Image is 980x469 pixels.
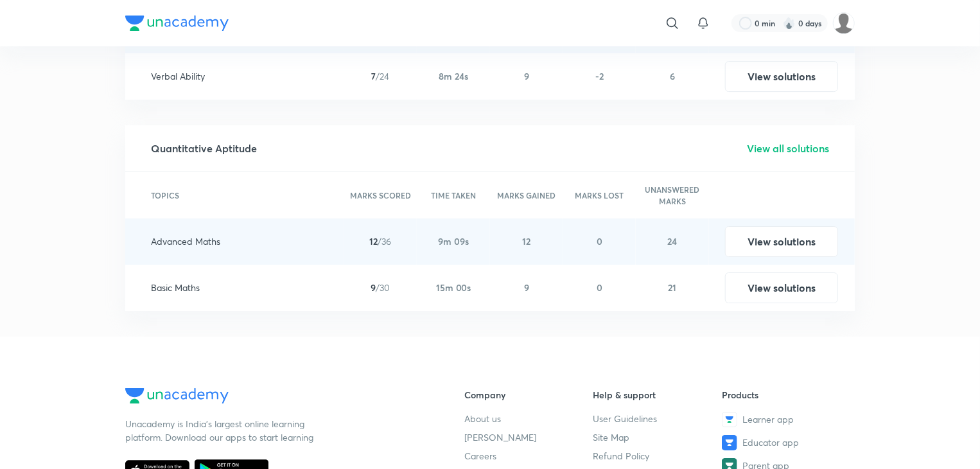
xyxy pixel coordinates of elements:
p: Unacademy is India’s largest online learning platform. Download our apps to start learning [125,417,318,444]
h6: Company [464,388,593,402]
a: Site Map [593,430,722,444]
img: streak [783,17,796,30]
span: /30 [371,281,390,294]
h6: MARKS SCORED [350,190,411,201]
h6: MARKS LOST [575,190,624,201]
span: 7 [372,70,376,82]
p: 0 [597,234,602,248]
h5: Quantitative Aptitude [151,141,257,156]
span: 12 [370,235,378,247]
h6: UNANSWERED MARKS [636,184,709,207]
a: Refund Policy [593,449,722,463]
p: Verbal Ability [151,69,205,83]
img: Subhonil Ghosal [833,12,855,34]
a: [PERSON_NAME] [464,430,593,444]
a: User Guidelines [593,412,722,425]
h6: TIME TAKEN [431,190,476,201]
span: /36 [370,234,392,248]
p: 12 [522,234,530,248]
img: Company Logo [125,15,229,31]
p: 9 [524,69,529,83]
h6: MARKS GAINED [497,190,556,201]
img: Company Logo [125,388,229,403]
p: Advanced Maths [151,234,220,248]
p: -2 [595,69,604,83]
p: 24 [667,234,677,248]
p: 21 [668,281,676,294]
a: Educator app [722,435,851,450]
span: Learner app [742,412,794,426]
button: View solutions [725,61,838,92]
span: Careers [464,449,496,463]
p: 9m 09s [438,234,469,248]
a: Learner app [722,412,851,427]
a: Careers [464,449,593,463]
a: About us [464,412,593,425]
p: 9 [524,281,529,294]
span: /24 [372,69,390,83]
h6: Help & support [593,388,722,402]
p: 15m 00s [436,281,471,294]
h6: Products [722,388,851,402]
img: Educator app [722,435,737,450]
button: View solutions [725,272,838,303]
span: Educator app [742,436,799,449]
p: 6 [670,69,675,83]
a: Company Logo [125,388,423,407]
span: 9 [371,281,376,294]
h6: TOPICS [151,190,179,201]
h5: View all solutions [747,141,829,156]
p: 0 [597,281,602,294]
p: Basic Maths [151,281,200,294]
button: View solutions [725,226,838,257]
p: 8m 24s [439,69,468,83]
img: Learner app [722,412,737,427]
